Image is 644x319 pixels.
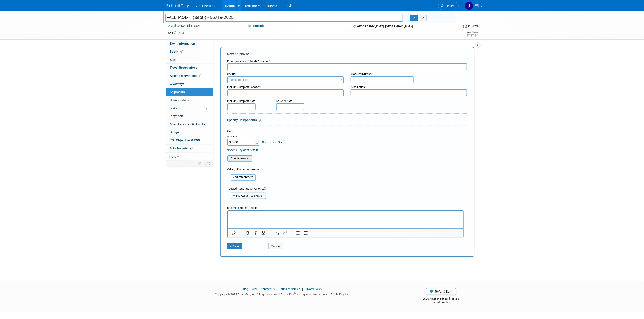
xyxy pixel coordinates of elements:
span: [GEOGRAPHIC_DATA], [GEOGRAPHIC_DATA] [356,25,413,28]
button: Bold [244,230,251,236]
a: Specify Cost Center [262,140,286,144]
button: Superscript [281,230,288,236]
a: Booth [166,48,213,56]
span: Attachments [170,147,193,150]
span: | [249,287,252,291]
span: Tag Asset Reservation [236,194,264,197]
div: Pick-up / Drop-off Location: [227,83,344,89]
a: Attachments2 [166,145,213,152]
span: | [257,287,260,291]
button: X [420,15,427,21]
a: Misc. Expenses & Credits [166,120,213,128]
td: Toggle Event Tabs [204,161,213,166]
a: Terms of Service [279,287,300,291]
span: Sponsorships [170,98,189,102]
a: Playbook [166,112,213,120]
span: Shipments [170,90,185,94]
a: Privacy Policy [305,287,322,291]
a: more [166,153,213,161]
button: Cancel [268,243,283,249]
button: Tag Asset Reservation [231,193,266,199]
td: Personalize Event Tab Strip [196,161,204,166]
a: Edit [178,32,186,35]
a: Staff [166,56,213,64]
a: Search [438,2,459,10]
button: Subscript [273,230,280,236]
a: Budget [166,128,213,136]
span: | [275,287,278,291]
div: New Shipment [227,52,467,57]
div: Copyright © 2025 ExhibitDay, Inc. All rights reserved. ExhibitDay is a registered trademark of Ex... [167,291,398,296]
span: Budget [170,130,180,134]
button: Numbered list [294,230,302,236]
a: Tasks [166,104,213,112]
span: Select courier [230,78,248,81]
span: Giveaways [170,82,185,86]
div: Event Format [432,23,479,30]
div: In-Person [468,24,479,28]
div: Shipment Notes/Details: [227,204,464,210]
span: Tasks [170,106,177,110]
div: Destination: [351,83,467,89]
a: Giveaways [166,80,213,88]
span: | [301,287,304,291]
span: Booth [170,50,184,53]
span: Booth not reserved yet [180,50,184,53]
span: (4 days) [191,25,200,27]
button: Bullet list [302,230,309,236]
span: Playbook [170,114,183,118]
a: Contact Us [261,287,275,291]
sup: ® [294,292,296,295]
button: Underline [259,230,267,236]
a: Refer & Earn [426,288,456,295]
span: ROI, Objectives & ROO [170,138,200,142]
span: 9 [198,74,201,77]
span: Travel Reservations [170,66,197,69]
span: [DATE] [DATE] [167,24,190,28]
a: Specify Payment Details [227,149,259,152]
div: Description (e.g. "Booth Furniture"): [227,57,467,63]
button: Committed [246,24,273,28]
button: Save [227,243,242,249]
div: Delivery Date: [276,97,331,103]
div: Tracking Number: [351,70,467,76]
span: Misc. Expenses & Credits [170,122,205,126]
div: Cost: [227,129,467,133]
div: Other/Misc. Attachments: [227,167,260,173]
div: Courier: [227,70,344,76]
a: Specify Components [227,118,257,122]
div: $150 off for them. [405,301,478,305]
img: Format-Inperson.png [463,24,467,28]
div: $500 Amazon gift card for you, [405,294,478,304]
div: Amount [227,134,260,139]
span: 2 [189,147,193,150]
span: Search [444,4,455,8]
a: Event Information [166,40,213,48]
a: Blog [242,287,248,291]
div: Event Rating [466,31,478,33]
span: Staff [170,58,177,61]
div: Tagged Asset Reservations: [227,187,467,191]
button: Italic [252,230,259,236]
div: Pick-up / Drop-off Date: [227,97,269,103]
span: to [176,24,181,27]
span: Asset Reservations [170,74,201,77]
a: API [252,287,257,291]
button: Insert/edit link [231,230,238,236]
a: Asset Reservations9 [166,72,213,80]
img: Justin Newborn [465,2,473,10]
a: Shipments [166,88,213,96]
span: Event Information [170,42,195,45]
span: more [169,155,176,158]
td: Tags [167,31,186,35]
img: ExhibitDay [167,4,189,8]
a: ROI, Objectives & ROO [166,136,213,144]
iframe: Rich Text Area [228,211,463,228]
a: Travel Reservations [166,64,213,72]
a: Sponsorships [166,96,213,104]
